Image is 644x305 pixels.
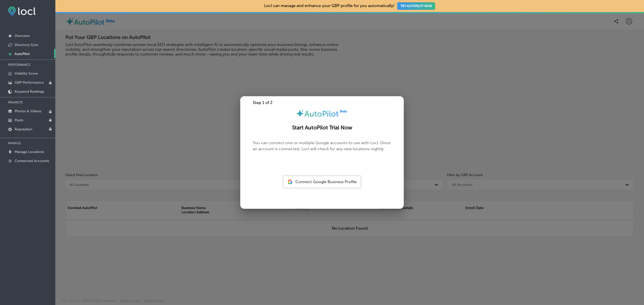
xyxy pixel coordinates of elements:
p: Visibility Score [15,71,38,76]
span: AutoPilot [304,109,339,119]
p: Keyword Rankings [15,89,44,94]
p: Photos & Videos [15,109,41,113]
button: TRY AUTOPILOT NOW [397,2,435,10]
p: Connected Accounts [15,159,49,163]
p: Directory Sync [15,43,38,47]
p: Reputation [15,127,32,131]
img: autopilot-icon [296,109,304,118]
img: Beta [339,109,349,113]
p: You can connect one or multiple Google accounts to use with Locl. Once an account is connected, L... [253,140,391,160]
p: Manage Locations [15,150,44,154]
div: Step 1 of 2 [240,100,404,105]
span: Connect Google Business Profile [295,179,357,184]
p: Posts [15,118,23,122]
p: GBP Performance [15,80,44,85]
img: fda3e92497d09a02dc62c9cd864e3231.png [8,7,36,16]
p: Overview [15,34,30,38]
h2: Start AutoPilot Trial Now [246,125,398,131]
p: AutoPilot [15,52,30,56]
